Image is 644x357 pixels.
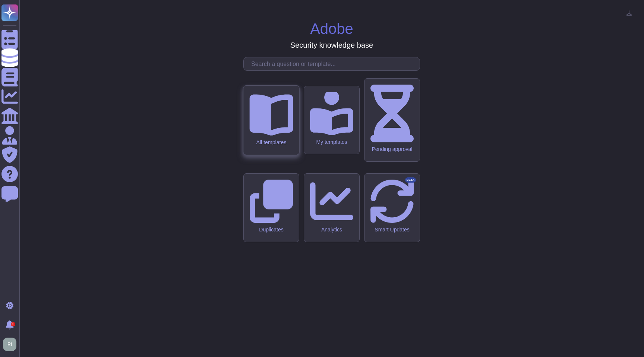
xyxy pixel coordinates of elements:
div: Analytics [310,227,353,233]
div: Duplicates [250,227,293,233]
div: Pending approval [370,146,414,152]
div: BETA [405,177,416,183]
button: user [1,336,22,353]
div: My templates [310,139,353,145]
div: Smart Updates [370,227,414,233]
h1: Adobe [310,20,353,38]
h3: Security knowledge base [290,41,373,50]
input: Search a question or template... [247,57,420,70]
img: user [3,338,16,351]
div: 9+ [11,322,15,326]
div: All templates [249,139,293,145]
